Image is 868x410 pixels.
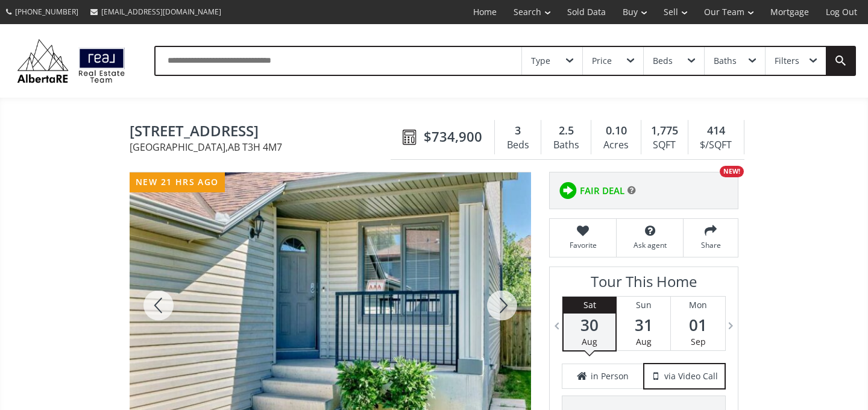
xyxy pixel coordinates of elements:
div: Baths [547,136,585,154]
span: Aug [636,336,652,347]
span: 30 [564,317,615,333]
span: Aug [582,336,597,347]
div: SQFT [647,136,682,154]
span: 1,775 [651,123,678,139]
span: [PHONE_NUMBER] [15,7,78,17]
span: FAIR DEAL [580,184,624,197]
span: $734,900 [424,127,482,146]
div: NEW! [720,166,744,177]
span: [GEOGRAPHIC_DATA] , AB T3H 4M7 [130,142,397,152]
div: new 21 hrs ago [130,172,225,192]
span: Ask agent [623,240,677,250]
div: Sat [564,297,615,314]
span: 31 [617,317,670,333]
div: Acres [597,136,634,154]
div: 2.5 [547,123,585,139]
span: via Video Call [664,370,718,382]
a: [EMAIL_ADDRESS][DOMAIN_NAME] [84,1,227,23]
span: 19 Westpoint Court SW [130,123,397,142]
img: rating icon [556,178,580,203]
span: 01 [671,317,725,333]
div: 0.10 [597,123,634,139]
div: Filters [775,57,799,65]
div: 414 [694,123,738,139]
span: Sep [691,336,706,347]
span: Share [690,240,732,250]
div: $/SQFT [694,136,738,154]
div: Baths [714,57,737,65]
div: Sun [617,297,670,314]
h3: Tour This Home [562,273,726,296]
div: Beds [501,136,535,154]
div: Price [592,57,612,65]
span: Favorite [556,240,610,250]
span: in Person [591,370,629,382]
div: Type [531,57,550,65]
div: Mon [671,297,725,314]
div: Beds [653,57,673,65]
span: [EMAIL_ADDRESS][DOMAIN_NAME] [101,7,221,17]
div: 3 [501,123,535,139]
img: Logo [12,36,130,86]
